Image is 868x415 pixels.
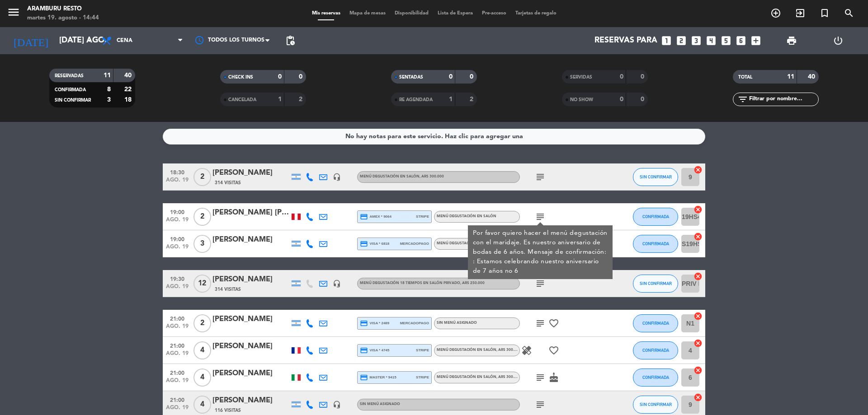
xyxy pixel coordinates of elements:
i: search [844,8,854,19]
strong: 2 [470,96,475,103]
strong: 0 [470,74,475,80]
span: ago. 19 [166,378,189,388]
i: looks_5 [720,35,732,47]
span: ago. 19 [166,284,189,294]
i: looks_two [675,35,687,47]
i: credit_card [360,213,368,221]
i: arrow_drop_down [84,35,95,46]
i: credit_card [360,240,368,248]
div: [PERSON_NAME] [212,274,289,285]
i: headset_mic [333,173,341,181]
strong: 1 [449,96,453,103]
strong: 22 [124,86,133,93]
span: Sin menú asignado [360,402,400,406]
span: print [786,35,797,46]
button: CONFIRMADA [633,235,678,253]
span: Pre-acceso [477,11,511,16]
span: 2 [193,314,211,332]
div: [PERSON_NAME] [212,234,289,246]
span: visa * 2489 [360,319,389,327]
strong: 0 [620,96,623,103]
span: Mis reservas [307,11,345,16]
span: 4 [193,341,211,359]
span: 3 [193,235,211,253]
span: stripe [416,347,429,353]
span: CONFIRMADA [642,214,669,219]
span: 19:30 [166,273,189,284]
span: Menú degustación 18 tiempos en salón privado [360,281,485,285]
span: Disponibilidad [390,11,433,16]
span: master * 9415 [360,373,396,382]
span: Menú degustación en salón [437,214,496,218]
i: cancel [693,366,703,375]
span: Mapa de mesas [345,11,390,16]
span: , ARS 250.000 [460,281,485,285]
i: cancel [693,272,703,281]
span: mercadopago [400,241,429,247]
i: subject [535,372,546,383]
span: ago. 19 [166,323,189,334]
i: [DATE] [7,31,55,51]
div: LOG OUT [815,27,861,54]
button: menu [7,5,20,22]
input: Filtrar por nombre... [748,94,818,104]
i: add_circle_outline [770,8,781,19]
span: 4 [193,368,211,387]
i: subject [535,172,546,182]
i: credit_card [360,346,368,354]
i: cake [548,372,559,383]
span: Menú degustación en salón [437,375,521,379]
span: RE AGENDADA [399,98,433,102]
button: CONFIRMADA [633,314,678,332]
i: looks_6 [735,35,747,47]
i: looks_3 [690,35,702,47]
div: [PERSON_NAME] [212,313,289,325]
i: cancel [693,165,703,174]
span: SIN CONFIRMAR [640,402,672,407]
strong: 0 [620,74,623,80]
span: Sin menú asignado [437,321,477,325]
span: Lista de Espera [433,11,477,16]
span: NO SHOW [570,98,593,102]
span: TOTAL [738,75,752,79]
span: CHECK INS [228,75,253,79]
i: filter_list [737,94,748,105]
span: 21:00 [166,394,189,405]
button: CONFIRMADA [633,368,678,387]
strong: 0 [641,74,646,80]
span: Cena [117,37,132,44]
button: CONFIRMADA [633,208,678,226]
strong: 40 [808,74,817,80]
span: ago. 19 [166,405,189,415]
span: ago. 19 [166,244,189,254]
span: visa * 6818 [360,240,389,248]
span: ago. 19 [166,177,189,187]
span: 4 [193,396,211,414]
i: headset_mic [333,280,341,288]
span: , ARS 300.000 [496,375,521,379]
i: cancel [693,205,703,214]
span: Menú degustación en salón [437,242,496,245]
span: 19:00 [166,233,189,244]
span: SENTADAS [399,75,423,79]
span: , ARS 300.000 [496,348,521,352]
i: credit_card [360,319,368,327]
span: stripe [416,374,429,380]
strong: 40 [124,72,133,79]
i: exit_to_app [795,8,806,19]
i: favorite_border [548,318,559,329]
span: Menú degustación en salón [360,175,444,178]
i: cancel [693,339,703,348]
button: SIN CONFIRMAR [633,275,678,293]
span: CONFIRMADA [642,241,669,246]
i: turned_in_not [819,8,830,19]
button: SIN CONFIRMAR [633,396,678,414]
strong: 8 [107,86,111,93]
span: stripe [416,214,429,219]
span: mercadopago [400,320,429,326]
div: No hay notas para este servicio. Haz clic para agregar una [345,131,523,142]
strong: 0 [449,74,453,80]
div: [PERSON_NAME] [212,167,289,179]
span: CONFIRMADA [55,88,86,92]
span: CANCELADA [228,98,256,102]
